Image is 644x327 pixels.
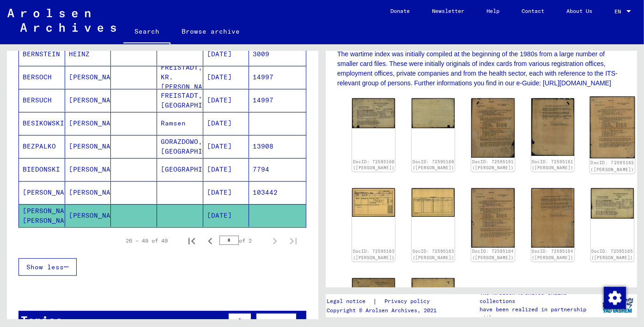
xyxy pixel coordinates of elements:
mat-cell: 3009 [249,43,306,65]
img: 001.jpg [591,188,634,219]
img: Arolsen_neg.svg [7,9,116,32]
img: 001.jpg [352,188,395,217]
mat-cell: Ramsen [157,112,203,135]
p: have been realized in partnership with [480,305,598,322]
a: DocID: 72595162 ([PERSON_NAME]) [590,160,634,172]
a: DocID: 72595164 ([PERSON_NAME]) [472,249,514,260]
button: Next page [266,232,284,250]
mat-cell: [PERSON_NAME] [65,135,111,158]
a: DocID: 72595164 ([PERSON_NAME]) [532,249,573,260]
mat-cell: [DATE] [203,43,249,65]
img: 002.jpg [531,98,574,155]
mat-cell: 7794 [249,158,306,181]
a: DocID: 72595160 ([PERSON_NAME]) [413,159,454,171]
mat-cell: 13908 [249,135,306,158]
mat-cell: FREISTADT, KR. [GEOGRAPHIC_DATA] [157,89,203,112]
mat-cell: BERNSTEIN [19,43,65,65]
img: 002.jpg [412,278,455,308]
a: Legal notice [327,297,373,306]
img: Change consent [604,287,626,309]
a: Search [123,20,170,44]
img: 001.jpg [352,98,395,128]
mat-cell: [PERSON_NAME] [65,89,111,112]
mat-cell: [DATE] [203,181,249,204]
a: Privacy policy [377,297,441,306]
mat-cell: [PERSON_NAME] [65,204,111,227]
mat-cell: BEZPALKO [19,135,65,158]
mat-cell: [DATE] [203,204,249,227]
a: DocID: 72595163 ([PERSON_NAME]) [353,249,395,260]
mat-cell: 14997 [249,89,306,112]
mat-cell: [PERSON_NAME] [19,181,65,204]
mat-cell: [GEOGRAPHIC_DATA] [157,158,203,181]
span: Show less [26,263,64,271]
a: DocID: 72595161 ([PERSON_NAME]) [472,159,514,171]
div: | [327,297,441,306]
mat-cell: GORAZDOWO, KRS. [GEOGRAPHIC_DATA] [157,135,203,158]
div: of 2 [219,236,266,245]
mat-cell: BERSUCH [19,89,65,112]
mat-cell: [DATE] [203,89,249,112]
img: yv_logo.png [601,294,635,317]
img: 002.jpg [412,98,455,128]
button: Last page [284,232,303,250]
button: Previous page [201,232,219,250]
div: 26 – 49 of 49 [126,237,168,245]
a: Browse archive [170,20,251,42]
mat-cell: BERSOCH [19,66,65,89]
mat-cell: [DATE] [203,158,249,181]
mat-cell: [PERSON_NAME] [65,181,111,204]
a: DocID: 72595165 ([PERSON_NAME]) [591,249,633,260]
mat-cell: FREISTADT, KR. [PERSON_NAME] [157,66,203,89]
img: 002.jpg [531,188,574,247]
mat-cell: [PERSON_NAME] [PERSON_NAME] [19,204,65,227]
span: 4 [115,318,119,326]
mat-cell: HEINZ [65,43,111,65]
mat-cell: 14997 [249,66,306,89]
span: Filter [264,318,289,326]
img: 001.jpg [471,98,514,158]
mat-cell: [DATE] [203,135,249,158]
p: The wartime index was initially compiled at the beginning of the 1980s from a large number of sma... [337,49,626,88]
mat-cell: [DATE] [203,66,249,89]
mat-cell: BESIKOWSKI [19,112,65,135]
p: Copyright © Arolsen Archives, 2021 [327,306,441,315]
img: 001.jpg [589,96,635,158]
button: Show less [18,258,77,276]
p: The Arolsen Archives online collections [480,289,598,305]
img: 001.jpg [471,188,514,247]
a: DocID: 72595160 ([PERSON_NAME]) [353,159,395,171]
img: 001.jpg [352,278,395,308]
a: DocID: 72595161 ([PERSON_NAME]) [532,159,573,171]
button: First page [182,232,201,250]
mat-cell: [PERSON_NAME] [65,158,111,181]
span: records found [119,318,173,326]
img: 002.jpg [412,188,455,217]
mat-cell: [DATE] [203,112,249,135]
mat-cell: [PERSON_NAME] [65,112,111,135]
a: DocID: 72595163 ([PERSON_NAME]) [413,249,454,260]
mat-cell: 103442 [249,181,306,204]
mat-cell: BIEDONSKI [19,158,65,181]
span: EN [614,8,625,15]
mat-cell: [PERSON_NAME] [65,66,111,89]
